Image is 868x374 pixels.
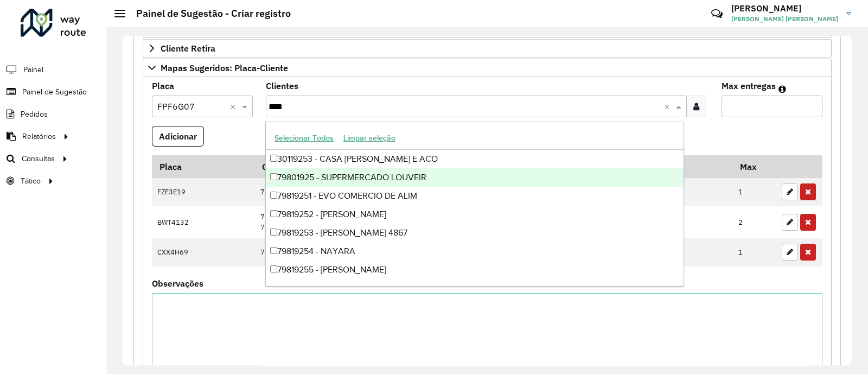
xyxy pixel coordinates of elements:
[152,126,204,147] button: Adicionar
[143,39,832,58] a: Cliente Retira
[266,261,684,279] div: 79819255 - [PERSON_NAME]
[125,8,291,20] h2: Painel de Sugestão - Criar registro
[731,3,838,14] h3: [PERSON_NAME]
[152,178,254,206] td: FZF3E19
[254,178,514,206] td: 79832281
[230,100,239,113] span: Clear all
[161,64,288,72] span: Mapas Sugeridos: Placa-Cliente
[266,205,684,224] div: 79819252 - [PERSON_NAME]
[254,155,514,178] th: Código Cliente
[21,109,48,120] span: Pedidos
[733,178,776,206] td: 1
[152,206,254,238] td: BWT4132
[143,59,832,77] a: Mapas Sugeridos: Placa-Cliente
[270,130,339,147] button: Selecionar Todos
[21,175,41,187] span: Tático
[266,150,684,168] div: 30119253 - CASA [PERSON_NAME] E ACO
[152,277,203,290] label: Observações
[339,130,400,147] button: Limpar seleção
[265,121,685,287] ng-dropdown-panel: Options list
[22,86,87,98] span: Painel de Sugestão
[22,131,56,142] span: Relatórios
[266,242,684,261] div: 79819254 - NAYARA
[254,238,514,267] td: 79894876
[705,2,729,26] a: Contato Rápido
[152,79,174,92] label: Placa
[266,224,684,242] div: 79819253 - [PERSON_NAME] 4867
[266,79,298,92] label: Clientes
[22,153,55,164] span: Consultas
[161,44,215,53] span: Cliente Retira
[733,238,776,267] td: 1
[664,100,673,113] span: Clear all
[152,155,254,178] th: Placa
[731,14,838,24] span: [PERSON_NAME] [PERSON_NAME]
[722,79,776,92] label: Max entregas
[266,168,684,187] div: 79801925 - SUPERMERCADO LOUVEIR
[266,187,684,205] div: 79819251 - EVO COMERCIO DE ALIM
[152,238,254,267] td: CXX4H69
[254,206,514,238] td: 79840782 79894876
[733,155,776,178] th: Max
[23,64,43,75] span: Painel
[778,85,786,93] em: Máximo de clientes que serão colocados na mesma rota com os clientes informados
[733,206,776,238] td: 2
[266,279,684,297] div: 79819256 - [PERSON_NAME] [PERSON_NAME]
